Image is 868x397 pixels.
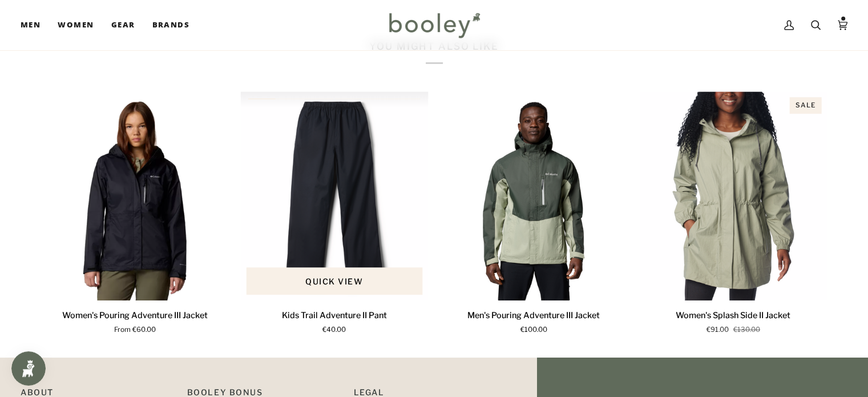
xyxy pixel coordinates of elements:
p: Kids Trail Adventure II Pant [282,310,387,322]
iframe: Button to open loyalty program pop-up [11,351,46,386]
product-grid-item-variant: XS / Safari Crinkle [639,91,827,300]
img: Columbia Men's Pouring Adventure III Jacket Greenscape / Safari - Booley Galway [440,91,628,300]
p: Women's Pouring Adventure III Jacket [62,310,208,322]
product-grid-item: Women's Splash Side II Jacket [639,91,827,335]
a: Women's Splash Side II Jacket [639,91,827,300]
img: Columbia Kids Trail Adventure II Pant Black - Booley Galway [240,91,429,300]
p: Men's Pouring Adventure III Jacket [467,310,600,322]
product-grid-item: Women's Pouring Adventure III Jacket [41,91,229,335]
h2: You might also like [41,41,827,64]
span: Gear [111,19,135,31]
a: Kids Trail Adventure II Pant [240,91,429,300]
span: Men [21,19,41,31]
span: From €60.00 [114,325,156,335]
a: Men's Pouring Adventure III Jacket [440,91,628,300]
a: Women's Splash Side II Jacket [639,305,827,335]
img: Columbia Women's Pouring Adventure III Jacket Black - Booley Galway [41,91,229,300]
span: Brands [152,19,189,31]
span: Quick view [305,275,363,287]
product-grid-item-variant: XXS / Black [240,91,429,300]
product-grid-item: Kids Trail Adventure II Pant [240,91,429,335]
p: Women's Splash Side II Jacket [676,310,790,322]
div: Sale [789,97,821,114]
img: Booley [384,9,484,42]
a: Women's Pouring Adventure III Jacket [41,305,229,335]
img: Columbia Women's Splash Side II Jacket - Safari Crinkle Booley Galway [639,91,827,300]
span: €91.00 [706,325,729,335]
button: Quick view [246,267,423,295]
a: Women's Pouring Adventure III Jacket [41,91,229,300]
span: €130.00 [733,325,760,335]
span: €100.00 [520,325,547,335]
span: €40.00 [322,325,346,335]
product-grid-item: Men's Pouring Adventure III Jacket [440,91,628,335]
span: Women [58,19,94,31]
product-grid-item-variant: XS / Black [41,91,229,300]
a: Kids Trail Adventure II Pant [240,305,429,335]
product-grid-item-variant: Small / Greenscape / Safari [440,91,628,300]
a: Men's Pouring Adventure III Jacket [440,305,628,335]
